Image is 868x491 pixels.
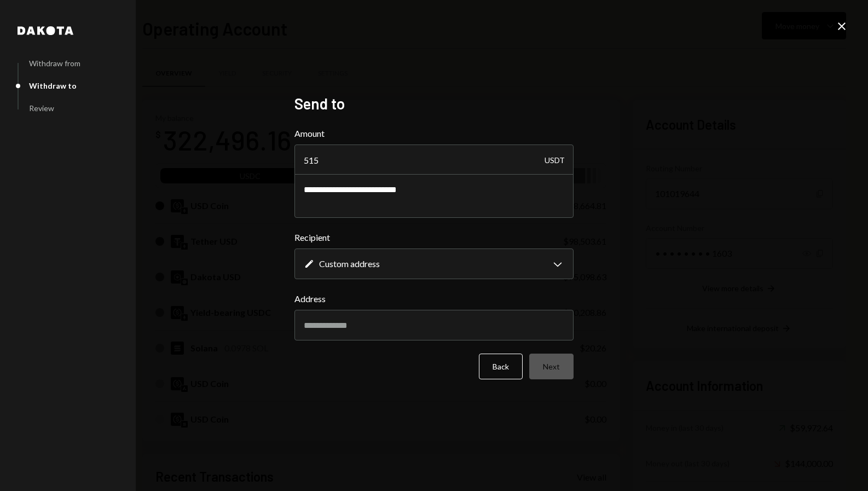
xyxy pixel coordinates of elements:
label: Recipient [294,231,574,244]
label: Amount [294,127,574,140]
h2: Send to [294,93,574,114]
div: Review [29,103,54,113]
button: Recipient [294,249,574,279]
div: Withdraw to [29,81,77,90]
input: Enter amount [294,145,574,175]
div: USDT [545,145,565,175]
div: Withdraw from [29,59,80,68]
button: Back [479,354,523,379]
label: Address [294,292,574,305]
